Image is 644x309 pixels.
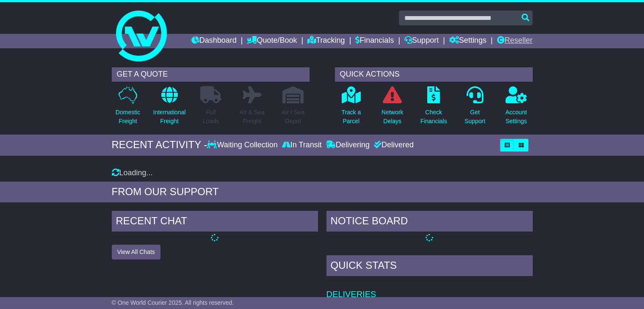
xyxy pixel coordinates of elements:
[112,67,310,82] div: GET A QUOTE
[420,108,447,126] p: Check Financials
[381,86,404,130] a: NetworkDelays
[282,108,304,126] p: Air / Sea Depot
[497,34,532,48] a: Reseller
[341,86,361,130] a: Track aParcel
[505,86,528,130] a: AccountSettings
[280,141,324,150] div: In Transit
[116,108,140,126] p: Domestic Freight
[112,139,207,151] div: RECENT ACTIVITY -
[420,86,448,130] a: CheckFinancials
[247,34,297,48] a: Quote/Book
[326,278,533,300] td: Deliveries
[324,141,372,150] div: Delivering
[381,108,403,126] p: Network Delays
[372,141,414,150] div: Delivered
[449,34,486,48] a: Settings
[115,86,141,130] a: DomesticFreight
[112,186,533,198] div: FROM OUR SUPPORT
[191,34,237,48] a: Dashboard
[464,108,485,126] p: Get Support
[112,299,234,306] span: © One World Courier 2025. All rights reserved.
[326,211,533,234] div: NOTICE BOARD
[404,34,439,48] a: Support
[464,86,486,130] a: GetSupport
[153,108,185,126] p: International Freight
[506,108,527,126] p: Account Settings
[112,168,533,178] div: Loading...
[200,108,221,126] p: Full Loads
[307,34,345,48] a: Tracking
[112,211,318,234] div: RECENT CHAT
[239,108,264,126] p: Air & Sea Freight
[207,141,279,150] div: Waiting Collection
[341,108,361,126] p: Track a Parcel
[335,67,533,82] div: QUICK ACTIONS
[326,255,533,278] div: Quick Stats
[152,86,186,130] a: InternationalFreight
[112,245,160,259] button: View All Chats
[355,34,394,48] a: Financials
